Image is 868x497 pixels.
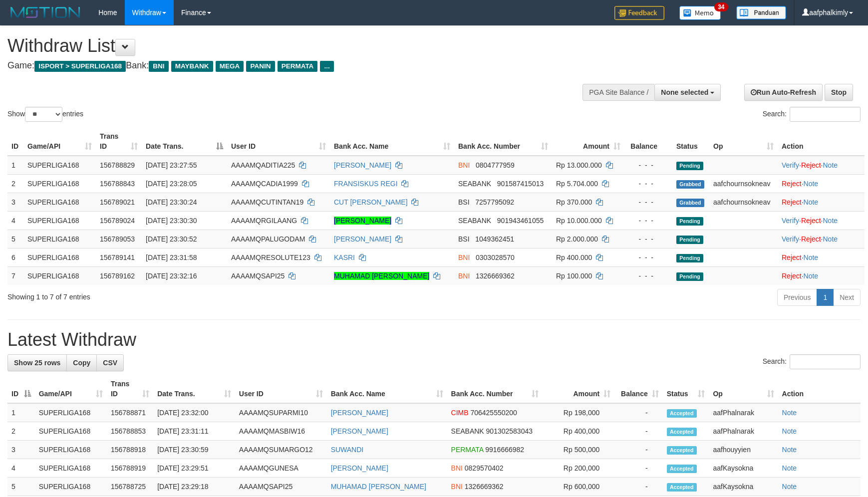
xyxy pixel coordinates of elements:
td: 156788919 [107,459,153,478]
td: · [778,193,865,211]
td: SUPERLIGA168 [23,156,96,175]
a: Note [782,446,797,454]
span: Pending [676,254,703,262]
td: 2 [7,422,35,441]
span: Accepted [667,465,697,473]
a: Note [804,253,819,261]
span: 34 [714,2,728,11]
a: Note [804,180,819,188]
span: BNI [451,483,463,491]
span: 156789162 [100,272,135,280]
td: 156788918 [107,441,153,459]
th: Trans ID: activate to sort column ascending [107,375,153,403]
span: Copy 7257795092 to clipboard [475,198,514,206]
span: AAAAMQCUTINTAN19 [231,198,303,206]
span: ... [320,61,333,72]
a: Reject [801,217,821,225]
td: - [614,478,662,496]
td: · · [778,230,865,248]
span: Grabbed [676,199,704,207]
td: AAAAMQSAPI25 [235,478,327,496]
span: 156789053 [100,235,135,243]
a: SUWANDI [331,446,364,454]
th: Game/API: activate to sort column ascending [35,375,107,403]
span: Rp 13.000.000 [556,161,602,169]
a: KASRI [334,253,355,261]
span: AAAAMQPALUGODAM [231,235,305,243]
td: Rp 500,000 [543,441,614,459]
td: · [778,248,865,266]
img: Feedback.jpg [614,6,664,20]
a: Note [823,235,838,243]
td: · [778,266,865,285]
a: Verify [782,235,799,243]
th: Date Trans.: activate to sort column ascending [153,375,235,403]
a: Verify [782,217,799,225]
span: SEABANK [458,180,491,188]
a: [PERSON_NAME] [334,161,391,169]
span: AAAAMQSAPI25 [231,272,285,280]
td: AAAAMQSUMARGO12 [235,441,327,459]
span: BNI [458,253,470,261]
th: Trans ID: activate to sort column ascending [96,127,142,156]
a: Reject [782,198,802,206]
span: BSI [458,235,470,243]
span: CSV [103,359,117,367]
th: Balance: activate to sort column ascending [614,375,662,403]
a: Copy [66,354,97,371]
th: Bank Acc. Number: activate to sort column ascending [447,375,543,403]
span: [DATE] 23:30:52 [146,235,197,243]
span: 156789021 [100,198,135,206]
td: Rp 200,000 [543,459,614,478]
a: CUT [PERSON_NAME] [334,198,408,206]
a: [PERSON_NAME] [331,409,388,417]
td: [DATE] 23:30:59 [153,441,235,459]
span: Copy 901302583043 to clipboard [486,427,533,435]
td: Rp 198,000 [543,403,614,422]
span: Copy 0829570402 to clipboard [465,464,504,472]
td: 4 [7,211,23,230]
a: Note [782,427,797,435]
h4: Game: Bank: [7,61,569,71]
label: Search: [763,354,861,369]
th: Amount: activate to sort column ascending [552,127,624,156]
a: Verify [782,161,799,169]
td: 7 [7,266,23,285]
td: SUPERLIGA168 [35,441,107,459]
td: aafchournsokneav [709,193,778,211]
div: - - - [628,271,668,281]
a: [PERSON_NAME] [331,427,388,435]
span: MAYBANK [171,61,213,72]
span: [DATE] 23:32:16 [146,272,197,280]
a: Reject [801,161,821,169]
span: PANIN [246,61,275,72]
span: Grabbed [676,180,704,189]
span: BSI [458,198,470,206]
span: Accepted [667,446,697,455]
img: panduan.png [736,6,786,19]
span: Copy 1049362451 to clipboard [475,235,514,243]
span: Pending [676,272,703,281]
span: Copy 0303028570 to clipboard [476,253,515,261]
th: Action [778,127,865,156]
td: 2 [7,174,23,193]
label: Show entries [7,107,83,122]
span: [DATE] 23:28:05 [146,180,197,188]
td: aafKaysokna [709,478,778,496]
span: [DATE] 23:30:30 [146,217,197,225]
th: Action [778,375,861,403]
span: BNI [149,61,168,72]
span: Rp 5.704.000 [556,180,598,188]
td: [DATE] 23:29:51 [153,459,235,478]
td: [DATE] 23:32:00 [153,403,235,422]
a: Reject [782,180,802,188]
th: ID: activate to sort column descending [7,375,35,403]
span: Copy 901943461055 to clipboard [497,217,544,225]
span: Rp 100.000 [556,272,592,280]
span: AAAAMQADITIA225 [231,161,295,169]
th: ID [7,127,23,156]
span: PERMATA [278,61,318,72]
a: Previous [777,289,817,306]
span: Copy 0804777959 to clipboard [476,161,515,169]
td: aafchournsokneav [709,174,778,193]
